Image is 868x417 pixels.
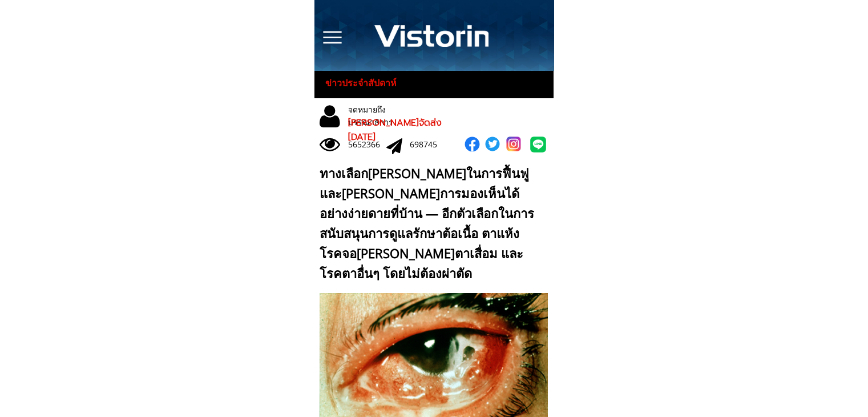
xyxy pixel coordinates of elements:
div: ทางเลือก[PERSON_NAME]ในการฟื้นฟูและ[PERSON_NAME]การมองเห็นได้อย่างง่ายดายที่บ้าน — อีกตัวเลือกในก... [320,163,543,284]
div: 5652366 [348,138,386,151]
div: 698745 [410,138,448,151]
div: จดหมายถึงบรรณาธิการ [348,103,430,129]
h3: ข่าวประจำสัปดาห์ [325,76,407,91]
span: [PERSON_NAME]จัดส่ง [DATE] [348,116,442,145]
